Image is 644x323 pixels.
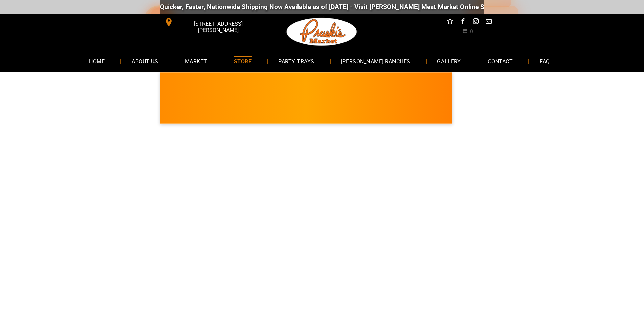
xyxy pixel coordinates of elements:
a: MARKET [175,52,217,70]
a: GALLERY [427,52,471,70]
a: facebook [458,17,467,27]
a: ABOUT US [121,52,168,70]
span: • [228,105,231,114]
a: instagram [471,17,480,27]
a: [STREET_ADDRESS][PERSON_NAME] [160,17,263,27]
span: 🔥 NEW ITEM - LIMITED SUPPLY! [245,104,360,117]
span: DRIED SAUSAGE [438,85,498,95]
img: Pruski's Dried Sausage – 6 Rings [405,85,432,112]
span: 0 [470,28,473,34]
a: FAQ [529,52,560,70]
span: 6 Rings · Smoked [438,95,498,101]
a: email [484,17,493,27]
a: Social network [446,17,454,27]
a: [PERSON_NAME] RANCHES [331,52,421,70]
span: $49.00 [438,101,498,112]
div: Quicker, Faster, Nationwide Shipping Now Available as of [DATE] - Visit [PERSON_NAME] Meat Market... [147,3,556,11]
span: [STREET_ADDRESS][PERSON_NAME] [174,17,262,37]
a: STORE [224,52,262,70]
img: Pruski-s+Market+HQ+Logo2-1920w.png [285,14,358,50]
a: PARTY TRAYS [268,52,324,70]
a: HOME [79,52,115,70]
a: CONTACT [478,52,523,70]
span: • [375,105,377,114]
